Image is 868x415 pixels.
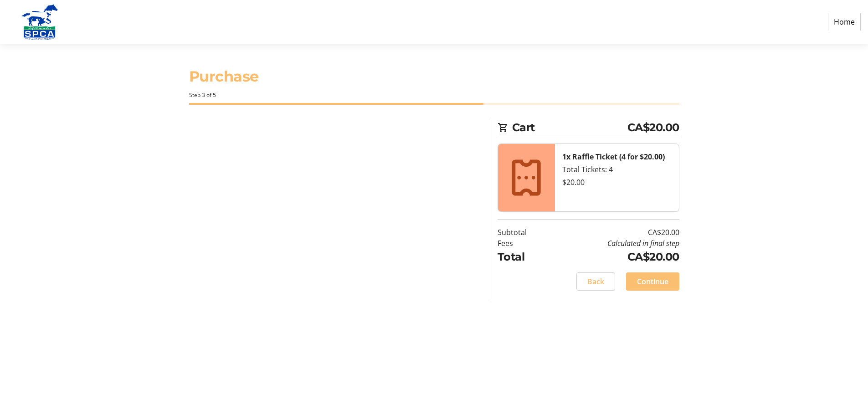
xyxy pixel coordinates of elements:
td: Fees [498,238,550,249]
span: CA$20.00 [627,119,679,136]
span: Back [587,276,604,287]
div: Step 3 of 5 [189,91,679,99]
h1: Purchase [189,66,679,87]
div: Total Tickets: 4 [562,164,672,175]
a: Home [828,13,861,31]
td: CA$20.00 [550,227,679,238]
td: CA$20.00 [550,249,679,265]
td: Calculated in final step [550,238,679,249]
img: Alberta SPCA's Logo [7,4,72,40]
td: Subtotal [498,227,550,238]
div: $20.00 [562,177,672,188]
td: Total [498,249,550,265]
button: Back [576,272,615,291]
button: Continue [626,272,679,291]
strong: 1x Raffle Ticket (4 for $20.00) [562,152,665,162]
span: Cart [512,119,627,136]
span: Continue [637,276,668,287]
